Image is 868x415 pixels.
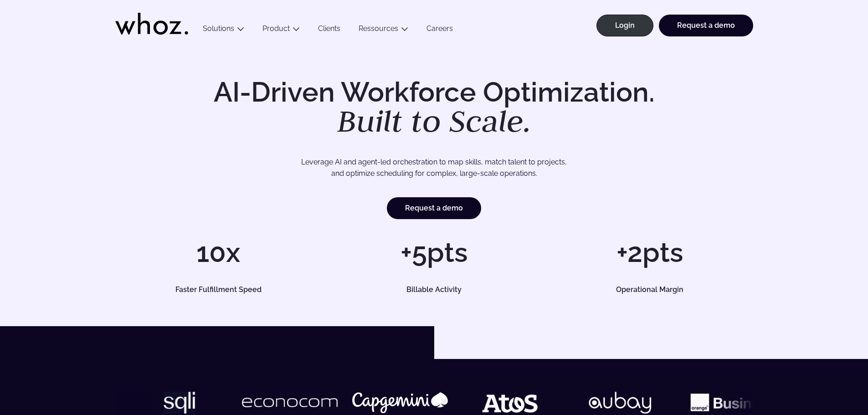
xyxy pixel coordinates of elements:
button: Solutions [194,24,253,36]
a: Product [262,24,290,33]
h5: Billable Activity [341,286,527,293]
h5: Operational Margin [557,286,743,293]
h1: +5pts [331,239,537,266]
a: Careers [417,24,462,36]
a: Request a demo [659,15,753,36]
h5: Faster Fulfillment Speed [125,286,311,293]
button: Product [253,24,309,36]
p: Leverage AI and agent-led orchestration to map skills, match talent to projects, and optimize sch... [147,156,721,179]
h1: AI-Driven Workforce Optimization. [201,78,668,137]
a: Request a demo [387,197,481,219]
a: Login [596,15,653,36]
em: Built to Scale. [337,101,531,141]
a: Ressources [359,24,398,33]
button: Ressources [349,24,417,36]
h1: 10x [115,239,322,266]
h1: +2pts [546,239,753,266]
a: Clients [309,24,349,36]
